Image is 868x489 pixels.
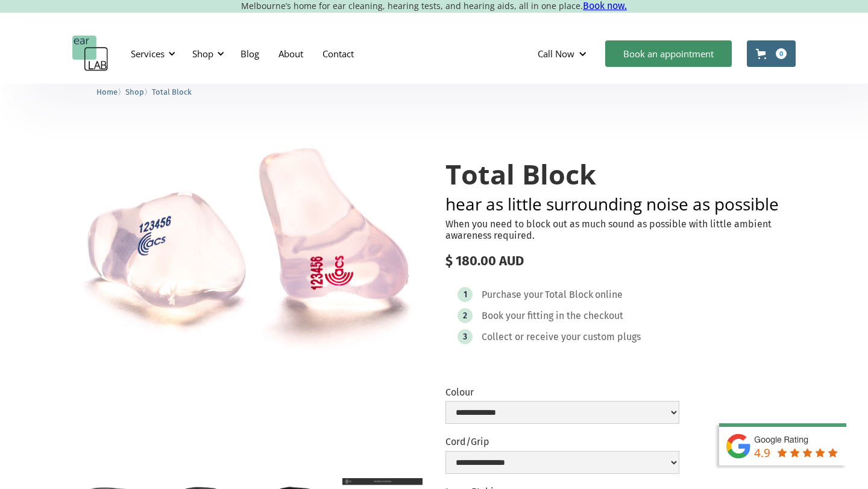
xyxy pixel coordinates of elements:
div: Book your fitting in the checkout [482,310,623,322]
a: home [72,36,108,72]
a: Open cart [747,40,796,67]
div: Services [124,36,179,72]
div: Collect or receive your custom plugs [482,331,641,343]
li: 〉 [125,86,152,98]
a: Total Block [152,86,192,97]
p: When you need to block out as much sound as possible with little ambient awareness required. [445,218,796,241]
label: Colour [445,386,679,398]
img: Total Block [72,135,423,367]
a: Contact [313,36,363,71]
div: 2 [463,311,467,320]
span: Home [96,87,118,96]
div: Shop [185,36,228,72]
div: Shop [192,48,213,60]
a: Book an appointment [605,40,732,67]
h1: Total Block [445,159,796,189]
div: Call Now [538,48,574,60]
a: Shop [125,86,144,97]
div: 0 [776,48,787,59]
div: 1 [464,290,467,299]
li: 〉 [96,86,125,98]
span: Shop [125,87,144,96]
div: online [595,289,623,301]
a: open lightbox [72,135,423,367]
div: Services [131,48,165,60]
div: Purchase your [482,289,543,301]
label: Cord/Grip [445,436,679,447]
div: Call Now [528,36,599,72]
a: Home [96,86,118,97]
a: About [269,36,313,71]
h2: hear as little surrounding noise as possible [445,195,796,212]
div: 3 [463,332,467,341]
span: Total Block [152,87,192,96]
a: Blog [231,36,269,71]
div: Total Block [545,289,593,301]
div: $ 180.00 AUD [445,253,796,269]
